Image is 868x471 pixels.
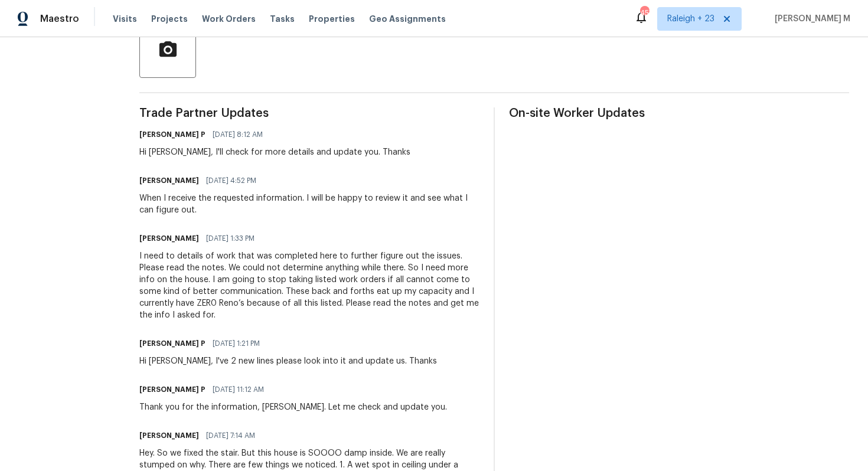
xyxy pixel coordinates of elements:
[139,129,205,140] h6: [PERSON_NAME] P
[139,430,199,441] h6: [PERSON_NAME]
[206,233,254,244] span: [DATE] 1:33 PM
[213,384,264,395] span: [DATE] 11:12 AM
[213,129,263,140] span: [DATE] 8:12 AM
[509,107,849,119] span: On-site Worker Updates
[139,355,437,367] div: Hi [PERSON_NAME], I've 2 new lines please look into it and update us. Thanks
[309,13,355,25] span: Properties
[139,107,479,119] span: Trade Partner Updates
[113,13,137,25] span: Visits
[139,384,205,395] h6: [PERSON_NAME] P
[667,13,714,25] span: Raleigh + 23
[369,13,446,25] span: Geo Assignments
[206,430,255,441] span: [DATE] 7:14 AM
[213,338,260,349] span: [DATE] 1:21 PM
[270,15,295,23] span: Tasks
[139,250,479,321] div: I need to details of work that was completed here to further figure out the issues. Please read t...
[139,175,199,187] h6: [PERSON_NAME]
[640,7,648,19] div: 457
[139,192,479,216] div: When I receive the requested information. I will be happy to review it and see what I can figure ...
[139,146,410,158] div: Hi [PERSON_NAME], I'll check for more details and update you. Thanks
[139,233,199,244] h6: [PERSON_NAME]
[40,13,79,25] span: Maestro
[770,13,850,25] span: [PERSON_NAME] M
[202,13,256,25] span: Work Orders
[139,338,205,349] h6: [PERSON_NAME] P
[139,401,447,413] div: Thank you for the information, [PERSON_NAME]. Let me check and update you.
[206,175,256,187] span: [DATE] 4:52 PM
[151,13,188,25] span: Projects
